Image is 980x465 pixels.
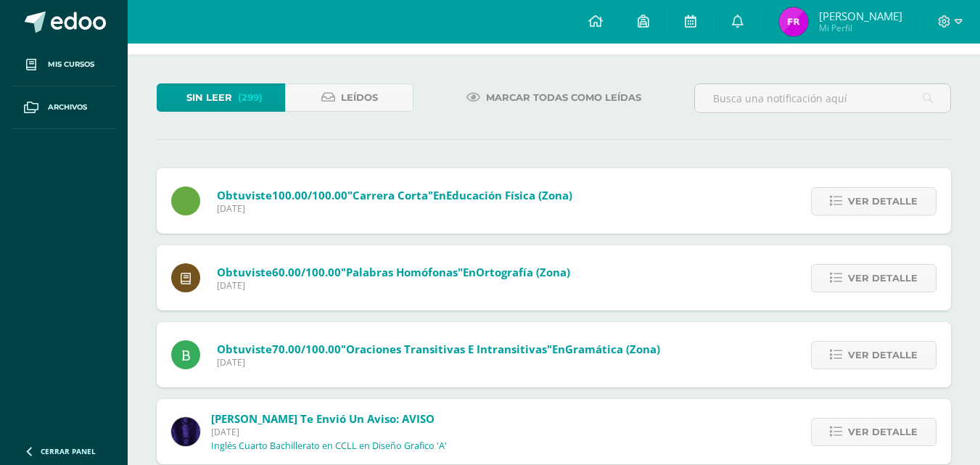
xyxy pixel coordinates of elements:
span: Ortografía (Zona) [476,265,570,279]
span: Ver detalle [848,188,918,215]
span: [DATE] [217,279,570,292]
span: [PERSON_NAME] te envió un aviso: AVISO [211,411,435,426]
span: Ver detalle [848,265,918,292]
span: Mi Perfil [819,22,902,34]
span: Cerrar panel [41,446,96,456]
span: [DATE] [211,426,447,438]
span: Archivos [48,102,87,113]
span: Ver detalle [848,342,918,369]
span: "Palabras homófonas" [341,265,463,279]
span: Obtuviste en [217,342,660,356]
span: (299) [238,84,263,111]
span: "Carrera corta" [347,188,433,202]
span: [PERSON_NAME] [819,9,902,23]
a: Mis cursos [12,44,116,86]
img: 3e075353d348aa0ffaabfcf58eb20247.png [779,7,808,36]
span: Ver detalle [848,419,918,445]
span: 60.00/100.00 [272,265,341,279]
span: Marcar todas como leídas [486,84,641,111]
a: Marcar todas como leídas [448,83,659,112]
input: Busca una notificación aquí [695,84,950,112]
a: Archivos [12,86,116,129]
a: Sin leer(299) [157,83,285,112]
span: Leídos [341,84,378,111]
span: Mis cursos [48,59,94,70]
span: 70.00/100.00 [272,342,341,356]
span: 100.00/100.00 [272,188,347,202]
span: [DATE] [217,202,572,215]
span: [DATE] [217,356,660,369]
span: Obtuviste en [217,188,572,202]
span: Sin leer [186,84,232,111]
span: Gramática (Zona) [565,342,660,356]
p: Inglés Cuarto Bachillerato en CCLL en Diseño Grafico 'A' [211,440,447,452]
a: Leídos [285,83,413,112]
span: "Oraciones transitivas e intransitivas" [341,342,552,356]
span: Educación física (zona) [446,188,572,202]
img: 31877134f281bf6192abd3481bfb2fdd.png [171,417,200,446]
span: Obtuviste en [217,265,570,279]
